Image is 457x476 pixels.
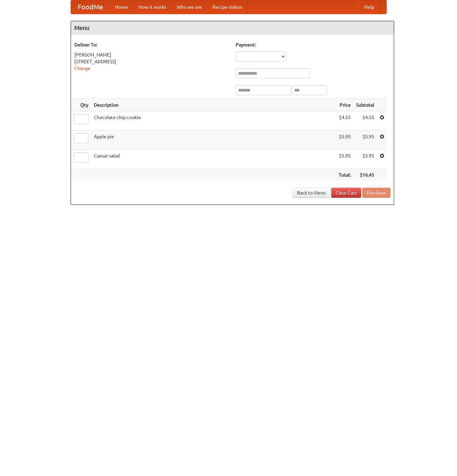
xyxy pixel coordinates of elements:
[353,150,377,169] td: $5.95
[336,99,353,111] th: Price
[74,58,229,65] div: [STREET_ADDRESS]
[71,21,394,35] h4: Menu
[331,188,361,198] a: Clear Cart
[336,169,353,181] th: Total:
[172,0,207,14] a: Who we are
[71,99,91,111] th: Qty
[74,41,229,48] h5: Deliver To:
[71,0,110,14] a: FoodMe
[110,0,133,14] a: Home
[336,150,353,169] td: $5.95
[207,0,247,14] a: Recipe videos
[91,131,336,150] td: Apple pie
[74,66,90,71] a: Change
[91,150,336,169] td: Caesar salad
[336,131,353,150] td: $5.95
[236,41,390,48] h5: Payment:
[293,188,330,198] a: Back to Menu
[91,99,336,111] th: Description
[359,0,380,14] a: Help
[133,0,172,14] a: How it works
[353,131,377,150] td: $5.95
[353,111,377,131] td: $4.55
[362,188,390,198] button: Purchase
[74,51,229,58] div: [PERSON_NAME]
[353,99,377,111] th: Subtotal
[336,111,353,131] td: $4.55
[91,111,336,131] td: Chocolate chip cookie
[353,169,377,181] th: $16.45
